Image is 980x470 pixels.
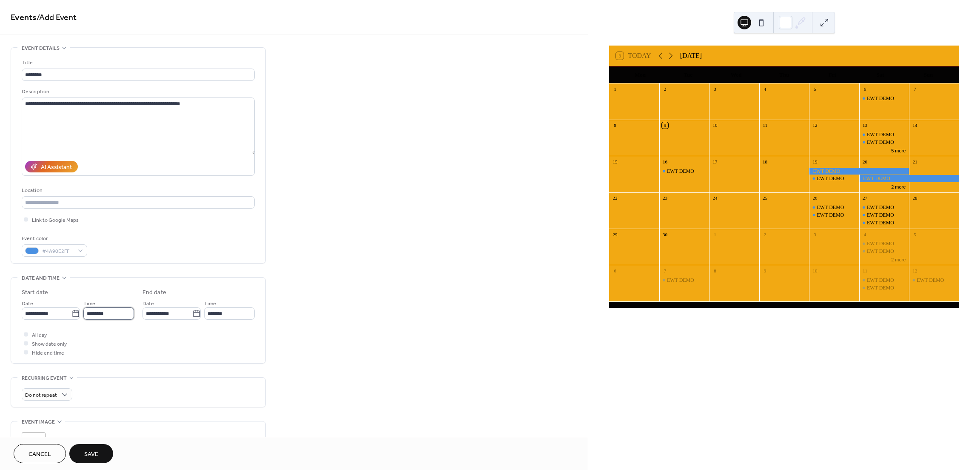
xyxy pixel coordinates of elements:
[32,349,64,358] span: Hide end time
[712,231,718,238] div: 1
[83,299,95,308] span: Time
[712,267,718,274] div: 8
[912,231,918,238] div: 5
[812,231,818,238] div: 3
[809,212,859,219] div: EWT DEMO
[612,86,618,92] div: 1
[662,86,668,92] div: 2
[712,122,718,129] div: 10
[888,146,909,154] button: 5 more
[762,195,768,201] div: 25
[862,158,868,165] div: 20
[142,299,154,308] span: Date
[22,418,55,427] span: Event image
[859,240,909,247] div: EWT DEMO
[37,9,77,26] span: / Add Event
[32,216,79,225] span: Link to Google Maps
[612,231,618,238] div: 29
[859,277,909,284] div: EWT DEMO
[867,95,894,102] div: EWT DEMO
[888,183,909,190] button: 2 more
[888,255,909,263] button: 2 more
[859,95,909,102] div: EWT DEMO
[14,444,66,463] button: Cancel
[867,204,894,211] div: EWT DEMO
[22,58,253,67] div: Title
[662,158,668,165] div: 16
[867,284,894,292] div: EWT DEMO
[912,158,918,165] div: 21
[84,450,98,459] span: Save
[904,66,952,83] div: Sun
[22,186,253,195] div: Location
[42,247,74,256] span: #4A90E2FF
[812,195,818,201] div: 26
[612,122,618,129] div: 8
[859,284,909,292] div: EWT DEMO
[712,86,718,92] div: 3
[142,288,166,297] div: End date
[762,158,768,165] div: 18
[612,158,618,165] div: 15
[11,9,37,26] a: Events
[812,267,818,274] div: 10
[859,248,909,255] div: EWT DEMO
[32,331,47,340] span: All day
[867,139,894,146] div: EWT DEMO
[712,195,718,201] div: 24
[817,212,844,219] div: EWT DEMO
[32,340,67,349] span: Show date only
[859,204,909,211] div: EWT DEMO
[867,219,894,226] div: EWT DEMO
[867,212,894,219] div: EWT DEMO
[867,131,894,138] div: EWT DEMO
[867,277,894,284] div: EWT DEMO
[862,231,868,238] div: 4
[22,299,33,308] span: Date
[912,122,918,129] div: 14
[662,231,668,238] div: 30
[809,168,909,175] div: EWT DEMO
[912,195,918,201] div: 28
[22,432,46,456] div: ;
[912,86,918,92] div: 7
[22,274,60,283] span: Date and time
[680,51,702,61] div: [DATE]
[760,66,808,83] div: Thu
[859,219,909,226] div: EWT DEMO
[817,204,844,211] div: EWT DEMO
[22,44,60,53] span: Event details
[912,267,918,274] div: 12
[22,374,67,383] span: Recurring event
[25,161,78,172] button: AI Assistant
[859,175,959,182] div: EWT DEMO
[867,240,894,247] div: EWT DEMO
[909,277,959,284] div: EWT DEMO
[812,122,818,129] div: 12
[667,277,694,284] div: EWT DEMO
[69,444,113,463] button: Save
[612,267,618,274] div: 6
[662,122,668,129] div: 9
[25,390,57,400] span: Do not repeat
[22,288,48,297] div: Start date
[862,122,868,129] div: 13
[662,267,668,274] div: 7
[809,204,859,211] div: EWT DEMO
[812,86,818,92] div: 5
[917,277,944,284] div: EWT DEMO
[809,175,859,182] div: EWT DEMO
[856,66,904,83] div: Sat
[817,175,844,182] div: EWT DEMO
[859,139,909,146] div: EWT DEMO
[22,234,85,243] div: Event color
[612,195,618,201] div: 22
[812,158,818,165] div: 19
[22,87,253,96] div: Description
[859,212,909,219] div: EWT DEMO
[762,267,768,274] div: 9
[862,86,868,92] div: 6
[204,299,216,308] span: Time
[762,86,768,92] div: 4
